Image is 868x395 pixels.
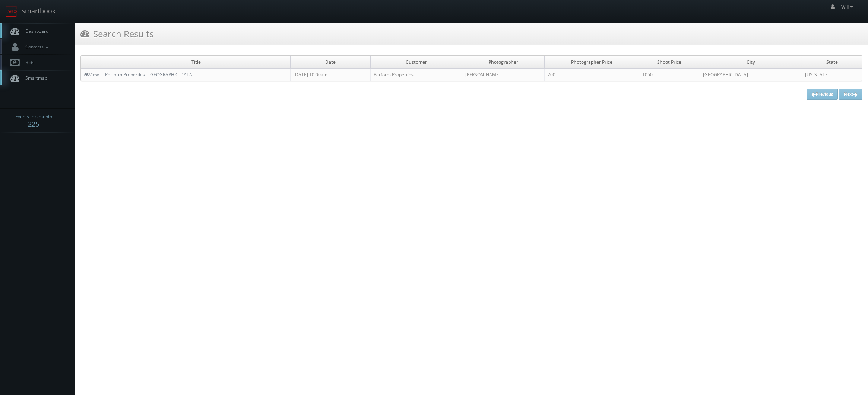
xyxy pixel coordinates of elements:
[462,56,544,69] td: Photographer
[639,69,700,81] td: 1050
[370,56,462,69] td: Customer
[22,59,34,66] span: Bids
[700,69,802,81] td: [GEOGRAPHIC_DATA]
[802,69,862,81] td: [US_STATE]
[544,69,639,81] td: 200
[462,69,544,81] td: [PERSON_NAME]
[6,6,18,17] img: smartbook-logo.png
[802,56,862,69] td: State
[22,44,50,50] span: Contacts
[105,71,194,78] a: Perform Properties - [GEOGRAPHIC_DATA]
[639,56,700,69] td: Shoot Price
[80,27,153,40] h3: Search Results
[22,28,48,34] span: Dashboard
[84,71,99,78] a: View
[28,120,39,128] strong: 225
[841,4,855,10] span: Will
[700,56,802,69] td: City
[15,113,52,120] span: Events this month
[291,56,370,69] td: Date
[102,56,291,69] td: Title
[291,69,370,81] td: [DATE] 10:00am
[544,56,639,69] td: Photographer Price
[22,75,47,81] span: Smartmap
[370,69,462,81] td: Perform Properties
